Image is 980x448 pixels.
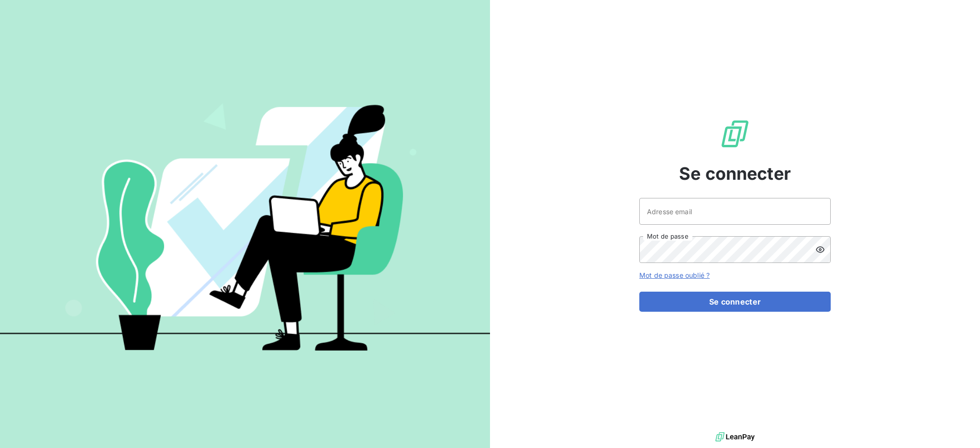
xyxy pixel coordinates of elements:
a: Mot de passe oublié ? [639,271,710,279]
button: Se connecter [639,292,831,312]
span: Se connecter [679,161,791,186]
img: logo [715,430,755,444]
img: Logo LeanPay [720,119,750,149]
input: placeholder [639,198,831,225]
